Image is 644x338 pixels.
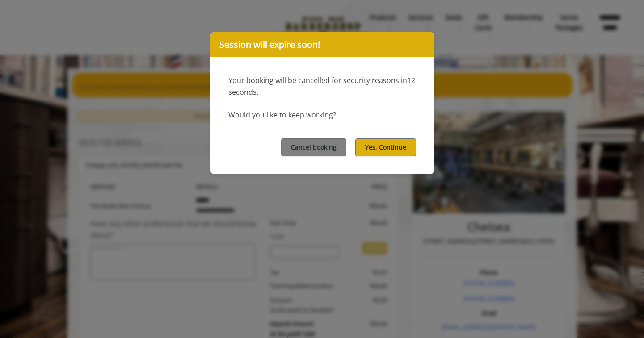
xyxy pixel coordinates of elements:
button: Cancel booking [281,138,346,156]
div: Session will expire soon! [210,32,434,57]
div: Your booking will be cancelled for security reasons in Would you like to keep working? [210,57,434,121]
button: Yes, Continue [355,138,416,156]
span: 12 second [228,75,415,97]
span: s. [253,87,258,97]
